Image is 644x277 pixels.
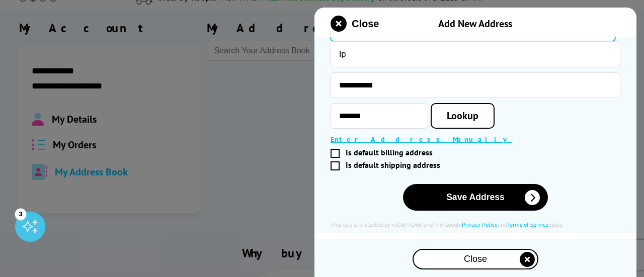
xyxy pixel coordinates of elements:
a: Privacy Policy [462,221,498,228]
span: Is default billing address [346,149,433,156]
button: Save Address [403,184,548,211]
div: This site is protected by reCAPTCHA and the Google and apply. [331,221,620,228]
input: Last Name [331,41,620,67]
a: Terms of Service [507,221,548,228]
span: Lookup [447,109,478,122]
span: Close [352,18,379,30]
a: Enter Address Manually [331,135,512,144]
button: close modal [413,249,538,269]
button: close modal [331,16,379,32]
span: Is default shipping address [346,161,440,169]
div: 3 [15,208,26,219]
a: Lookup [431,103,495,129]
span: Close [464,254,487,264]
div: Add New Address [388,17,562,30]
